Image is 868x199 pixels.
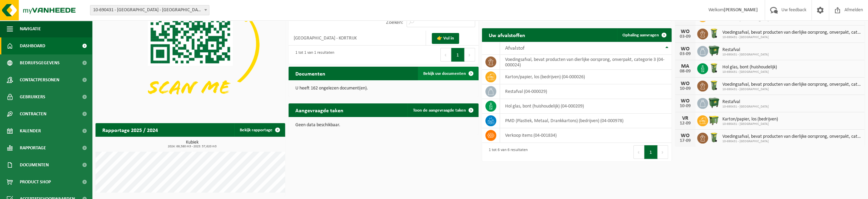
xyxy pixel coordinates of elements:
[617,28,671,42] a: Ophaling aanvragen
[708,132,720,143] img: WB-0140-HPE-GN-50
[678,46,692,52] div: WO
[20,37,45,54] span: Dashboard
[708,80,720,91] img: WB-0140-HPE-GN-50
[440,48,451,62] button: Previous
[413,108,466,113] span: Toon de aangevraagde taken
[20,54,60,71] span: Bedrijfsgegevens
[289,31,426,46] td: [GEOGRAPHIC_DATA] - KORTRIJK
[708,45,720,56] img: WB-1100-HPE-GN-01
[658,145,668,159] button: Next
[289,67,332,80] h2: Documenten
[292,47,334,62] div: 1 tot 1 van 1 resultaten
[20,71,59,88] span: Contactpersonen
[20,139,46,156] span: Rapportage
[644,145,658,159] button: 1
[90,5,209,15] span: 10-690431 - SINT-AMANDSBASISSCHOOL NOORD - KORTRIJK
[418,67,478,80] a: Bekijk uw documenten
[20,105,46,122] span: Contracten
[722,105,769,109] span: 10-690431 - [GEOGRAPHIC_DATA]
[423,71,466,76] span: Bekijk uw documenten
[622,33,659,37] span: Ophaling aanvragen
[500,128,672,143] td: verkoop items (04-001834)
[722,134,861,139] span: Voedingsafval, bevat producten van dierlijke oorsprong, onverpakt, categorie 3
[678,81,692,86] div: WO
[722,87,861,92] span: 10-690431 - [GEOGRAPHIC_DATA]
[678,52,692,56] div: 03-09
[722,139,861,144] span: 10-690431 - [GEOGRAPHIC_DATA]
[99,140,285,148] h3: Kubiek
[99,145,285,148] span: 2024: 69,580 m3 - 2025: 57,620 m3
[678,86,692,91] div: 10-09
[722,65,777,70] span: Hol glas, bont (huishoudelijk)
[678,138,692,143] div: 17-09
[722,117,778,122] span: Karton/papier, los (bedrijven)
[20,156,49,173] span: Documenten
[20,20,41,37] span: Navigatie
[678,104,692,109] div: 10-09
[678,98,692,104] div: WO
[678,121,692,126] div: 12-09
[20,122,41,139] span: Kalender
[482,28,532,42] h2: Uw afvalstoffen
[722,35,861,39] span: 10-690431 - [GEOGRAPHIC_DATA]
[500,70,672,84] td: karton/papier, los (bedrijven) (04-000026)
[500,55,672,70] td: voedingsafval, bevat producten van dierlijke oorsprong, onverpakt, categorie 3 (04-000024)
[451,48,465,62] button: 1
[678,133,692,138] div: WO
[432,33,459,44] a: 👉 Vul in
[465,48,475,62] button: Next
[500,99,672,114] td: hol glas, bont (huishoudelijk) (04-000209)
[678,69,692,74] div: 08-09
[678,29,692,34] div: WO
[722,122,778,126] span: 10-690431 - [GEOGRAPHIC_DATA]
[633,145,644,159] button: Previous
[95,123,165,136] h2: Rapportage 2025 / 2024
[20,173,51,190] span: Product Shop
[505,46,525,51] span: Afvalstof
[90,5,209,15] span: 10-690431 - SINT-AMANDSBASISSCHOOL NOORD - KORTRIJK
[20,88,45,105] span: Gebruikers
[295,86,471,91] p: U heeft 162 ongelezen document(en).
[722,47,769,53] span: Restafval
[485,145,528,160] div: 1 tot 6 van 6 resultaten
[722,70,777,74] span: 10-690431 - [GEOGRAPHIC_DATA]
[500,84,672,99] td: restafval (04-000029)
[722,53,769,57] span: 10-690431 - [GEOGRAPHIC_DATA]
[500,114,672,128] td: PMD (Plastiek, Metaal, Drankkartons) (bedrijven) (04-000978)
[386,20,403,25] label: Zoeken:
[708,97,720,109] img: WB-1100-HPE-GN-01
[678,116,692,121] div: VR
[678,34,692,39] div: 03-09
[678,64,692,69] div: MA
[724,7,758,13] strong: [PERSON_NAME]
[708,114,720,126] img: WB-1100-HPE-GN-50
[408,103,478,117] a: Toon de aangevraagde taken
[722,30,861,35] span: Voedingsafval, bevat producten van dierlijke oorsprong, onverpakt, categorie 3
[722,99,769,105] span: Restafval
[722,82,861,87] span: Voedingsafval, bevat producten van dierlijke oorsprong, onverpakt, categorie 3
[234,123,284,137] a: Bekijk rapportage
[289,103,350,117] h2: Aangevraagde taken
[295,123,471,128] p: Geen data beschikbaar.
[708,28,720,39] img: WB-0140-HPE-GN-50
[708,62,720,74] img: WB-0140-HPE-GN-50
